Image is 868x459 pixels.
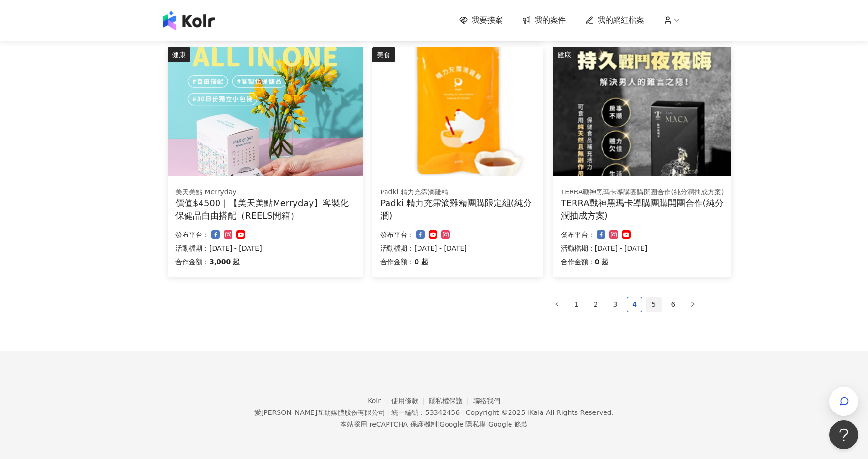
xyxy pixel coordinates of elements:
p: 0 起 [595,256,609,268]
a: 2 [589,297,603,312]
span: | [387,409,389,416]
p: 合作金額： [561,256,595,268]
div: 價值$4500｜【美天美點Merryday】客製化保健品自由搭配（REELS開箱） [175,197,355,221]
div: 健康 [553,47,575,62]
div: 統一編號：53342456 [391,409,460,416]
span: 我要接案 [472,15,503,26]
li: 2 [588,297,604,312]
div: TERRA戰神黑瑪卡導購團購開團合作(純分潤抽成方案) [561,197,724,221]
div: 美天美點 Merryday [175,188,355,197]
a: 我的案件 [522,15,566,26]
p: 活動檔期：[DATE] - [DATE] [380,242,535,254]
a: Kolr [368,397,391,405]
p: 發布平台： [380,229,414,240]
iframe: Help Scout Beacon - Open [829,420,858,449]
a: 我要接案 [459,15,503,26]
a: 我的網紅檔案 [585,15,644,26]
div: Padki 精力充霈滴雞精團購限定組(純分潤) [380,197,535,221]
a: Google 隱私權 [439,420,486,428]
p: 活動檔期：[DATE] - [DATE] [175,242,355,254]
li: 1 [569,297,584,312]
button: left [549,297,565,312]
span: 我的網紅檔案 [598,15,644,26]
li: Next Page [685,297,700,312]
a: 6 [666,297,681,312]
a: Google 條款 [488,420,528,428]
span: 本站採用 reCAPTCHA 保護機制 [340,418,527,430]
span: 我的案件 [535,15,566,26]
a: 聯絡我們 [473,397,500,405]
div: Copyright © 2025 All Rights Reserved. [466,409,614,416]
div: TERRA戰神黑瑪卡導購團購開團合作(純分潤抽成方案) [561,188,724,197]
p: 合作金額： [380,256,414,268]
p: 0 起 [414,256,428,268]
button: right [685,297,700,312]
div: 美食 [372,47,395,62]
img: logo [163,11,215,30]
div: 愛[PERSON_NAME]互動媒體股份有限公司 [254,409,385,416]
p: 3,000 起 [209,256,240,268]
div: Padki 精力充霈滴雞精 [380,188,535,197]
a: 3 [608,297,622,312]
span: right [690,301,696,307]
span: left [554,301,560,307]
span: | [486,420,488,428]
a: 1 [569,297,584,312]
img: 客製化保健食品 [168,47,363,176]
a: iKala [527,409,544,416]
img: Padki 精力充霈滴雞精(團購限定組) [372,47,543,176]
a: 使用條款 [391,397,429,405]
a: 隱私權保護 [429,397,473,405]
p: 合作金額： [175,256,209,268]
span: | [462,409,464,416]
li: 5 [646,297,662,312]
a: 5 [647,297,661,312]
p: 活動檔期：[DATE] - [DATE] [561,242,724,254]
a: 4 [627,297,642,312]
p: 發布平台： [561,229,595,240]
li: 3 [607,297,623,312]
p: 發布平台： [175,229,209,240]
div: 健康 [168,47,190,62]
li: 6 [666,297,681,312]
li: 4 [627,297,642,312]
li: Previous Page [549,297,565,312]
img: TERRA戰神黑瑪卡 [553,47,732,176]
span: | [437,420,440,428]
